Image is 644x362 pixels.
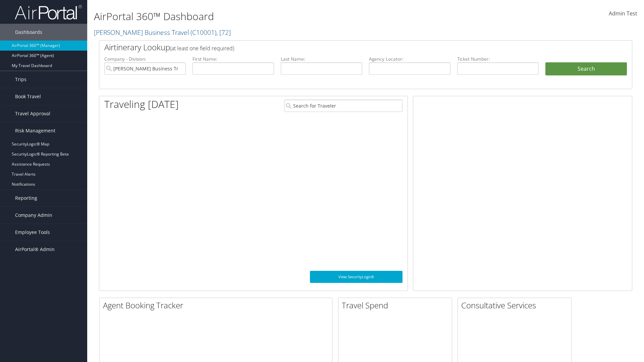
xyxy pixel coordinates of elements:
span: Company Admin [15,207,52,224]
h1: Traveling [DATE] [104,97,179,111]
span: Travel Approval [15,105,50,122]
label: Agency Locator: [369,56,450,62]
span: ( C10001 ) [191,28,216,37]
span: Admin Test [609,10,637,17]
h2: Travel Spend [342,300,452,311]
span: Risk Management [15,122,55,139]
label: First Name: [193,56,274,62]
span: Book Travel [15,88,41,105]
span: Reporting [15,190,37,206]
span: Employee Tools [15,224,50,241]
label: Last Name: [281,56,362,62]
label: Company - Division: [104,56,186,62]
label: Ticket Number: [457,56,539,62]
span: Dashboards [15,24,42,41]
span: (at least one field required) [170,45,234,52]
button: Search [545,62,627,76]
h2: Airtinerary Lookup [104,42,583,53]
h2: Consultative Services [461,300,571,311]
span: , [ 72 ] [216,28,231,37]
h1: AirPortal 360™ Dashboard [94,9,456,23]
input: Search for Traveler [284,100,402,112]
a: [PERSON_NAME] Business Travel [94,28,231,37]
span: Trips [15,71,26,88]
h2: Agent Booking Tracker [103,300,332,311]
span: AirPortal® Admin [15,241,55,258]
a: Admin Test [609,3,637,24]
a: View SecurityLogic® [310,271,402,283]
img: airportal-logo.png [15,4,82,20]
